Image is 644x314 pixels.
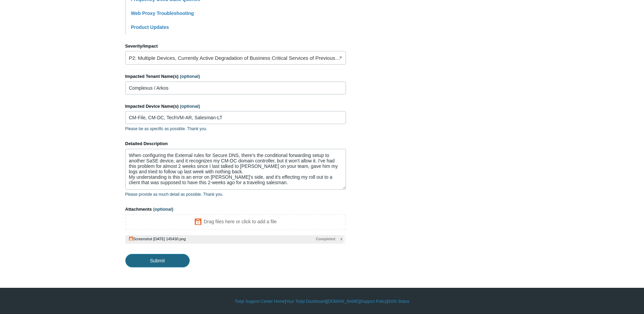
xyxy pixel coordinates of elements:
[125,298,519,304] div: | | | |
[235,298,285,304] a: Todyl Support Center Home
[125,73,346,80] label: Impacted Tenant Name(s)
[131,24,169,30] a: Product Updates
[361,298,387,304] a: Support Policy
[131,11,194,16] a: Web Proxy Troubleshooting
[125,126,346,132] p: Please be as specific as possible. Thank you.
[125,43,346,50] label: Severity/Impact
[153,207,173,212] span: (optional)
[388,298,409,304] a: SGN Status
[327,298,360,304] a: [DOMAIN_NAME]
[340,236,342,242] span: x
[125,103,346,110] label: Impacted Device Name(s)
[286,298,326,304] a: Your Todyl Dashboard
[180,74,200,79] span: (optional)
[125,140,346,147] label: Detailed Description
[180,104,200,109] span: (optional)
[125,254,190,267] input: Submit
[125,51,346,65] a: P2: Multiple Devices, Currently Active Degradation of Business Critical Services of Previously Wo...
[316,236,335,242] span: Completed
[125,191,346,197] p: Please provide as much detail as possible. Thank you.
[125,206,346,213] label: Attachments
